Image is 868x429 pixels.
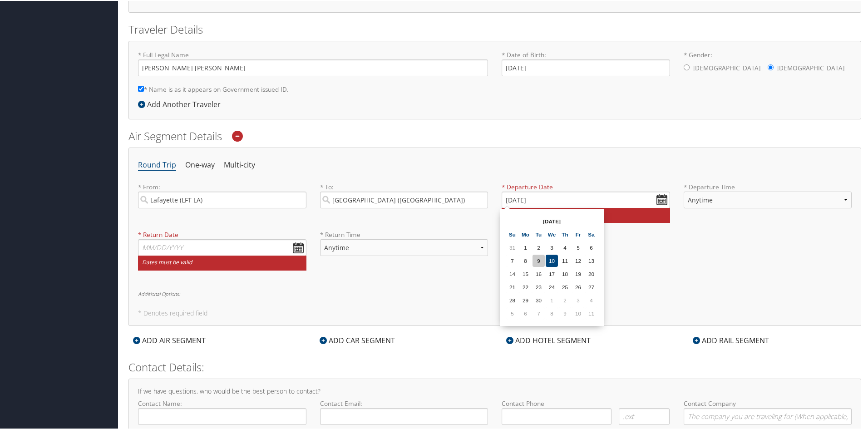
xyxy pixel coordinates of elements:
[533,293,545,306] td: 30
[585,306,597,319] td: 11
[533,241,545,253] td: 2
[572,241,584,253] td: 5
[138,156,176,173] li: Round Trip
[572,254,584,266] td: 12
[572,306,584,319] td: 10
[572,267,584,279] td: 19
[502,398,670,407] label: Contact Phone
[684,407,852,424] input: Contact Company
[572,280,584,292] td: 26
[777,59,844,76] label: [DEMOGRAPHIC_DATA]
[502,207,670,222] small: Dates must be valid
[519,241,532,253] td: 1
[138,255,306,270] small: Dates must be valid
[559,293,571,306] td: 2
[546,241,558,253] td: 3
[320,407,488,424] input: Contact Email:
[533,306,545,319] td: 7
[502,334,595,345] div: ADD HOTEL SEGMENT
[506,227,518,240] th: Su
[619,407,670,424] input: .ext
[320,398,488,424] label: Contact Email:
[320,191,488,207] input: City or Airport Code
[502,182,670,191] label: * Departure Date
[546,267,558,279] td: 17
[546,306,558,319] td: 8
[502,59,670,75] input: * Date of Birth:
[572,227,584,240] th: Fr
[684,64,690,69] input: * Gender:[DEMOGRAPHIC_DATA][DEMOGRAPHIC_DATA]
[138,238,306,255] input: MM/DD/YYYY
[585,227,597,240] th: Sa
[688,334,774,345] div: ADD RAIL SEGMENT
[138,191,306,207] input: City or Airport Code
[519,254,532,266] td: 8
[224,156,255,173] li: Multi-city
[546,254,558,266] td: 10
[546,227,558,240] th: We
[506,254,518,266] td: 7
[572,293,584,306] td: 3
[519,267,532,279] td: 15
[585,267,597,279] td: 20
[559,306,571,319] td: 9
[506,267,518,279] td: 14
[506,280,518,292] td: 21
[585,280,597,292] td: 27
[138,407,306,424] input: Contact Name:
[519,280,532,292] td: 22
[138,291,852,296] h6: Additional Options:
[320,229,488,238] label: * Return Time
[559,241,571,253] td: 4
[684,398,852,424] label: Contact Company
[138,309,852,316] h5: * Denotes required field
[693,59,760,76] label: [DEMOGRAPHIC_DATA]
[519,227,532,240] th: Mo
[546,293,558,306] td: 1
[138,59,488,75] input: * Full Legal Name
[185,156,215,173] li: One-way
[684,182,852,215] label: * Departure Time
[506,293,518,306] td: 28
[519,306,532,319] td: 6
[128,21,861,36] h2: Traveler Details
[502,191,670,207] input: MM/DD/YYYY
[559,280,571,292] td: 25
[138,80,289,97] label: * Name is as it appears on Government issued ID.
[559,254,571,266] td: 11
[533,227,545,240] th: Tu
[138,85,144,91] input: * Name is as it appears on Government issued ID.
[128,128,861,143] h2: Air Segment Details
[138,229,306,238] label: * Return Date
[559,227,571,240] th: Th
[585,293,597,306] td: 4
[502,49,670,75] label: * Date of Birth:
[533,267,545,279] td: 16
[684,49,852,77] label: * Gender:
[138,182,306,207] label: * From:
[533,254,545,266] td: 9
[138,398,306,424] label: Contact Name:
[768,64,774,69] input: * Gender:[DEMOGRAPHIC_DATA][DEMOGRAPHIC_DATA]
[684,191,852,207] select: * Departure Time
[533,280,545,292] td: 23
[585,254,597,266] td: 13
[546,280,558,292] td: 24
[128,334,210,345] div: ADD AIR SEGMENT
[138,387,852,394] h4: If we have questions, who would be the best person to contact?
[315,334,399,345] div: ADD CAR SEGMENT
[138,49,488,75] label: * Full Legal Name
[320,182,488,207] label: * To:
[519,293,532,306] td: 29
[138,98,225,109] div: Add Another Traveler
[559,267,571,279] td: 18
[506,241,518,253] td: 31
[128,359,861,374] h2: Contact Details:
[519,214,584,227] th: [DATE]
[506,306,518,319] td: 5
[585,241,597,253] td: 6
